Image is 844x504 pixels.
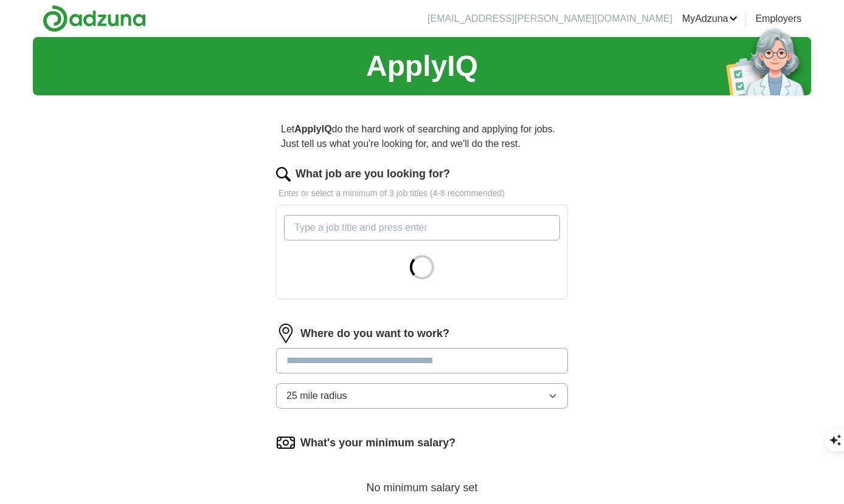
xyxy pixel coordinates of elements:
[276,117,568,156] p: Let do the hard work of searching and applying for jobs. Just tell us what you're looking for, an...
[366,44,478,88] h1: ApplyIQ
[43,5,146,32] img: Adzuna logo
[276,383,568,409] button: 25 mile radius
[294,124,331,134] strong: ApplyIQ
[300,325,449,342] label: Where do you want to work?
[276,467,568,496] div: No minimum salary set
[276,324,296,343] img: location.png
[276,433,296,452] img: salary.png
[427,12,673,26] li: [EMAIL_ADDRESS][PERSON_NAME][DOMAIN_NAME]
[682,12,738,26] a: MyAdzuna
[300,435,455,451] label: What's your minimum salary?
[276,167,291,182] img: search.png
[286,389,347,403] span: 25 mile radius
[284,215,560,240] input: Type a job title and press enter
[296,166,450,182] label: What job are you looking for?
[276,187,568,200] p: Enter or select a minimum of 3 job titles (4-8 recommended)
[755,12,801,26] a: Employers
